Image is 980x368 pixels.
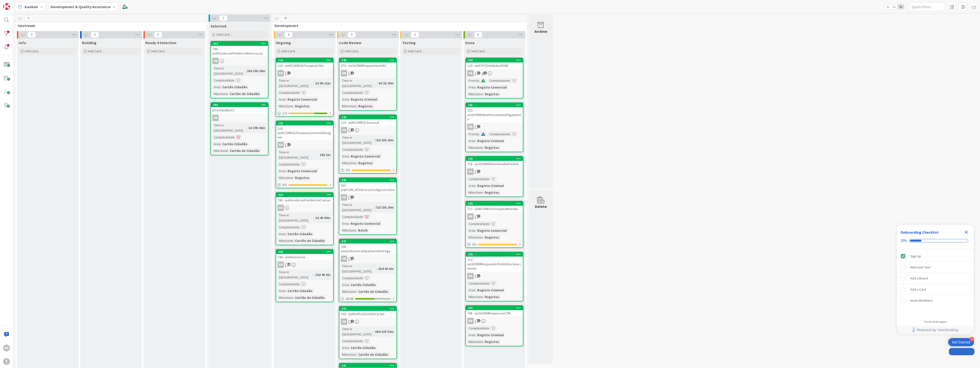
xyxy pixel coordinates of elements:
[314,272,332,277] div: 22d 4h 6m
[278,212,313,223] div: Time in [GEOGRAPHIC_DATA]
[341,202,373,213] div: Time in [GEOGRAPHIC_DATA]
[475,228,476,233] span: :
[314,215,332,220] div: 1d 4h 50m
[351,196,354,199] span: 1
[466,252,523,257] div: 239
[466,70,523,76] div: RB
[341,97,349,102] div: Area
[962,228,970,236] div: Close Checklist
[276,110,333,116] div: 1/3
[213,103,268,107] div: 394
[483,91,500,97] div: Registos
[211,103,268,113] div: 394ErrorHandlerCC
[313,81,314,86] span: :
[488,78,510,83] div: Complexidade
[341,135,373,145] div: Time in [GEOGRAPHIC_DATA]
[276,58,334,117] a: 124116 - wsRCOMEOLPesquisaCAEsRBTime in [GEOGRAPHIC_DATA]:1d 6h 11mComplexidade:Area:Registo Come...
[363,90,364,95] span: :
[489,281,490,286] span: :
[377,81,377,86] span: :
[342,178,396,182] div: 220
[377,81,395,86] div: 9d 1h 29m
[467,124,474,130] div: RB
[234,78,235,83] span: :
[483,190,500,195] div: Registos
[278,205,284,211] div: RB
[350,97,378,102] div: Registo Criminal
[345,49,360,53] span: Add Card...
[221,84,249,90] div: Cartão Cidadão
[475,85,476,90] span: :
[477,215,480,218] span: 2
[356,228,357,233] span: :
[211,41,268,46] div: 314
[211,58,268,64] div: RB
[276,58,333,69] div: 124116 - wsRCOMEOLPesquisaCAEs
[466,107,523,122] div: 719 - wsSICRIMObterDocumentoPagamento
[909,2,945,11] input: Quick Filter...
[278,238,293,243] div: Milestone
[339,127,396,133] div: RB
[212,84,220,90] div: Area
[88,49,103,53] span: Add Card...
[286,168,286,174] span: :
[466,157,523,167] div: 156718 - wsSICRIMObterDetalhePedido
[468,59,523,62] div: 378
[278,193,333,197] div: 313
[287,71,291,75] span: 3
[278,122,333,125] div: 125
[294,103,311,109] div: Registos
[346,168,350,173] span: 0 / 1
[910,286,926,292] div: Add a Card
[901,239,907,243] div: 20%
[342,116,396,119] div: 126
[293,103,294,109] span: :
[349,97,350,102] span: :
[350,282,377,287] div: Cartão Cidadão
[483,235,500,240] div: Registos
[278,231,286,237] div: Area
[286,231,286,237] span: :
[221,141,249,147] div: Cartão Cidadão
[245,68,266,74] div: 26d 15h 28m
[151,49,167,53] span: Add Card...
[374,137,395,143] div: 72d 23h 20m
[286,288,286,293] span: :
[467,131,479,137] div: Priority
[276,250,333,254] div: 268
[282,182,287,187] span: 0 / 1
[377,266,377,271] span: :
[475,183,476,188] span: :
[212,58,219,64] div: RB
[910,275,928,281] div: Add a Board
[899,251,972,261] div: Sign Up is complete.
[899,273,972,284] div: Add a Board is incomplete.
[468,103,523,107] div: 241
[467,281,489,286] div: Complexidade
[314,81,332,86] div: 1d 6h 11m
[341,289,356,294] div: Milestone
[212,66,245,76] div: Time in [GEOGRAPHIC_DATA]
[318,152,319,157] span: :
[476,228,508,233] div: Registo Comercial
[276,192,334,245] a: 313745 - wsResolucaoPendenciaCriacaoRBTime in [GEOGRAPHIC_DATA]:1d 4h 50mComplexidade:Area:Cartão...
[276,125,333,140] div: 118 - wsRCOMEOLPesquisaCentroArbitragem
[489,221,490,226] span: :
[477,71,480,75] span: 3
[278,142,284,148] div: RB
[276,182,333,188] div: 0/1
[341,78,377,89] div: Time in [GEOGRAPHIC_DATA]
[247,125,266,130] div: 1d 20h 46m
[356,160,357,166] span: :
[212,148,228,153] div: Milestone
[212,91,228,96] div: Milestone
[466,58,523,62] div: 378
[228,91,229,96] span: :
[286,97,286,102] span: :
[477,274,480,277] span: 1
[483,91,483,97] span: :
[216,32,232,37] span: Add Card...
[339,58,396,69] div: 149274 - wsSICRIMRequerimentoRC
[408,49,423,53] span: Add Card...
[510,131,511,137] span: :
